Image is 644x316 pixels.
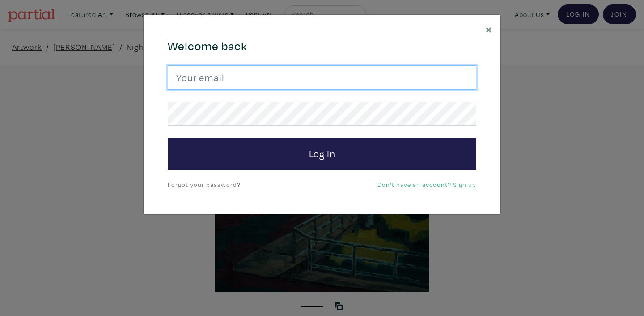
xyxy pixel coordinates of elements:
a: Don't have an account? Sign up [377,180,476,189]
a: Forgot your password? [168,180,241,189]
button: Close [478,15,500,43]
button: Log In [168,138,476,170]
span: × [486,21,492,37]
h4: Welcome back [168,39,476,53]
input: Your email [168,65,476,90]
